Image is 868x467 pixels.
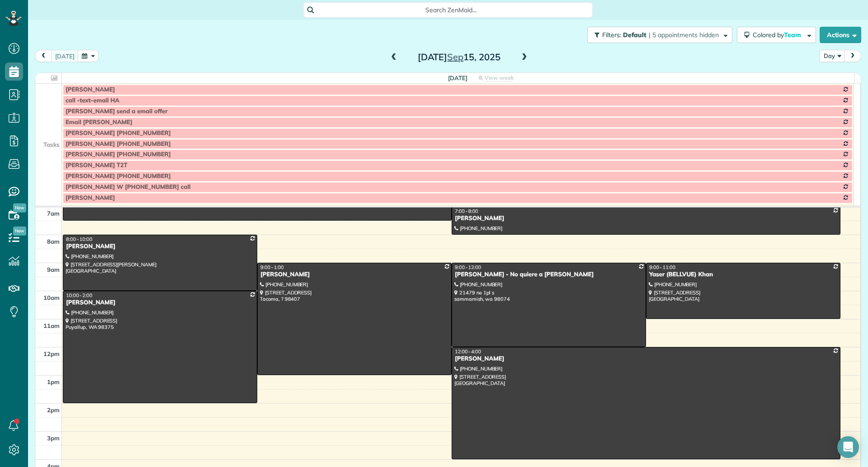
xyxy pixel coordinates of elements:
[820,50,845,62] button: Day
[583,27,732,43] a: Filters: Default | 5 appointments hidden
[447,51,463,63] span: Sep
[454,355,838,363] div: [PERSON_NAME]
[13,226,26,236] span: New
[844,50,861,62] button: next
[649,264,675,270] span: 9:00 - 11:00
[35,50,52,62] button: prev
[587,27,732,43] button: Filters: Default | 5 appointments hidden
[66,119,132,126] span: Email [PERSON_NAME]
[402,52,515,62] h2: [DATE] 15, 2025
[13,203,26,212] span: New
[602,31,621,39] span: Filters:
[66,173,171,180] span: [PERSON_NAME] [PHONE_NUMBER]
[485,74,514,82] span: View week
[837,436,859,458] div: Open Intercom Messenger
[66,183,190,191] span: [PERSON_NAME] W [PHONE_NUMBER] call
[455,348,481,355] span: 12:00 - 4:00
[66,151,171,158] span: [PERSON_NAME] [PHONE_NUMBER]
[66,292,92,298] span: 10:00 - 2:00
[737,27,816,43] button: Colored byTeam
[43,294,60,301] span: 10am
[454,271,643,279] div: [PERSON_NAME] - No quiere a [PERSON_NAME]
[649,271,838,279] div: Yaser (BELLVUE) Khan
[448,74,467,82] span: [DATE]
[43,322,60,329] span: 11am
[43,350,60,357] span: 12pm
[784,31,802,39] span: Team
[47,378,60,385] span: 1pm
[66,236,92,242] span: 8:00 - 10:00
[66,108,168,115] span: [PERSON_NAME] send a email offer
[47,266,60,273] span: 9am
[66,243,255,250] div: [PERSON_NAME]
[66,162,127,169] span: [PERSON_NAME] T2T
[66,194,115,202] span: [PERSON_NAME]
[47,406,60,414] span: 2pm
[753,31,804,39] span: Colored by
[455,264,481,270] span: 9:00 - 12:00
[455,208,478,214] span: 7:00 - 8:00
[51,50,79,62] button: [DATE]
[260,264,284,270] span: 9:00 - 1:00
[47,238,60,245] span: 8am
[454,215,838,222] div: [PERSON_NAME]
[47,434,60,442] span: 3pm
[66,130,171,137] span: [PERSON_NAME] [PHONE_NUMBER]
[66,299,255,307] div: [PERSON_NAME]
[649,31,719,39] span: | 5 appointments hidden
[47,210,60,217] span: 7am
[260,271,449,279] div: [PERSON_NAME]
[66,97,119,104] span: call -text-email HA
[820,27,861,43] button: Actions
[66,86,115,93] span: [PERSON_NAME]
[66,140,171,148] span: [PERSON_NAME] [PHONE_NUMBER]
[623,31,647,39] span: Default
